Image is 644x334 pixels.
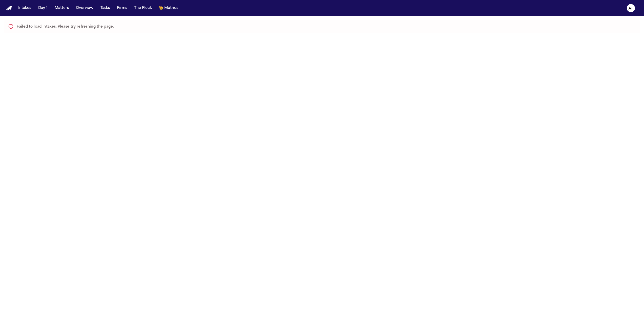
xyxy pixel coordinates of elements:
button: Intakes [16,4,33,13]
button: crownMetrics [157,4,180,13]
div: Failed to load intakes. Please try refreshing the page. [17,22,114,32]
button: Firms [115,4,129,13]
a: Home [6,6,12,11]
button: Tasks [98,4,112,13]
button: Day 1 [36,4,50,13]
button: Overview [74,4,95,13]
button: Matters [53,4,71,13]
button: The Flock [132,4,154,13]
img: Finch Logo [6,6,12,11]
